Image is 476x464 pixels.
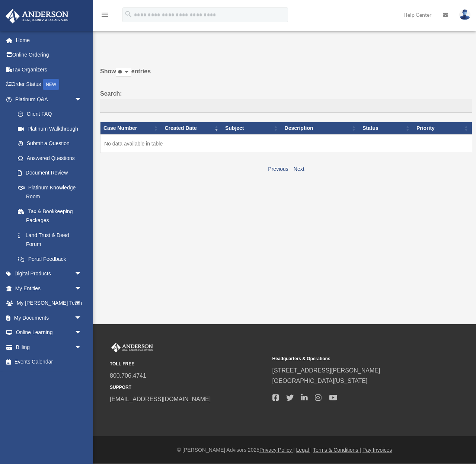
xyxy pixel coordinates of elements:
small: TOLL FREE [110,360,267,368]
a: Online Ordering [5,48,93,63]
div: © [PERSON_NAME] Advisors 2025 [93,445,476,455]
a: [STREET_ADDRESS][PERSON_NAME] [272,367,380,374]
i: menu [100,10,109,19]
span: arrow_drop_down [74,325,89,340]
th: Description: activate to sort column ascending [282,122,360,135]
a: Terms & Conditions | [313,447,361,453]
a: Tax & Bookkeeping Packages [10,204,89,228]
a: Online Learningarrow_drop_down [5,325,93,340]
a: [GEOGRAPHIC_DATA][US_STATE] [272,378,368,384]
td: No data available in table [100,134,472,153]
img: Anderson Advisors Platinum Portal [3,9,71,23]
label: Search: [100,89,472,113]
a: Privacy Policy | [259,447,295,453]
span: arrow_drop_down [74,266,89,282]
a: Legal | [296,447,312,453]
a: Home [5,33,93,48]
a: My Documentsarrow_drop_down [5,310,93,325]
a: Document Review [10,166,89,180]
span: arrow_drop_down [74,92,89,107]
th: Case Number: activate to sort column ascending [100,122,162,135]
a: Billingarrow_drop_down [5,340,93,355]
th: Subject: activate to sort column ascending [222,122,282,135]
a: Submit a Question [10,136,89,151]
small: Headquarters & Operations [272,355,430,363]
span: arrow_drop_down [74,281,89,296]
a: Land Trust & Deed Forum [10,228,89,252]
th: Status: activate to sort column ascending [360,122,413,135]
a: Order StatusNEW [5,77,93,92]
a: Events Calendar [5,355,93,369]
input: Search: [100,99,472,113]
a: menu [100,13,109,19]
select: Showentries [116,68,131,77]
a: Next [294,166,304,172]
a: [EMAIL_ADDRESS][DOMAIN_NAME] [110,396,211,402]
img: Anderson Advisors Platinum Portal [110,343,154,352]
small: SUPPORT [110,384,267,391]
img: User Pic [459,9,470,20]
a: Previous [268,166,288,172]
a: Digital Productsarrow_drop_down [5,266,93,281]
span: arrow_drop_down [74,296,89,311]
a: Platinum Knowledge Room [10,180,89,204]
a: Platinum Q&Aarrow_drop_down [5,92,89,107]
label: Show entries [100,66,472,84]
a: Tax Organizers [5,62,93,77]
div: NEW [43,79,59,90]
a: My Entitiesarrow_drop_down [5,281,93,296]
a: My [PERSON_NAME] Teamarrow_drop_down [5,296,93,311]
i: search [124,10,132,18]
a: Answered Questions [10,151,86,166]
a: Platinum Walkthrough [10,121,89,136]
th: Created Date: activate to sort column ascending [162,122,222,135]
th: Priority: activate to sort column ascending [413,122,472,135]
a: Portal Feedback [10,252,89,266]
a: Pay Invoices [362,447,392,453]
a: Client FAQ [10,107,89,122]
span: arrow_drop_down [74,310,89,326]
a: 800.706.4741 [110,372,146,379]
span: arrow_drop_down [74,340,89,355]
